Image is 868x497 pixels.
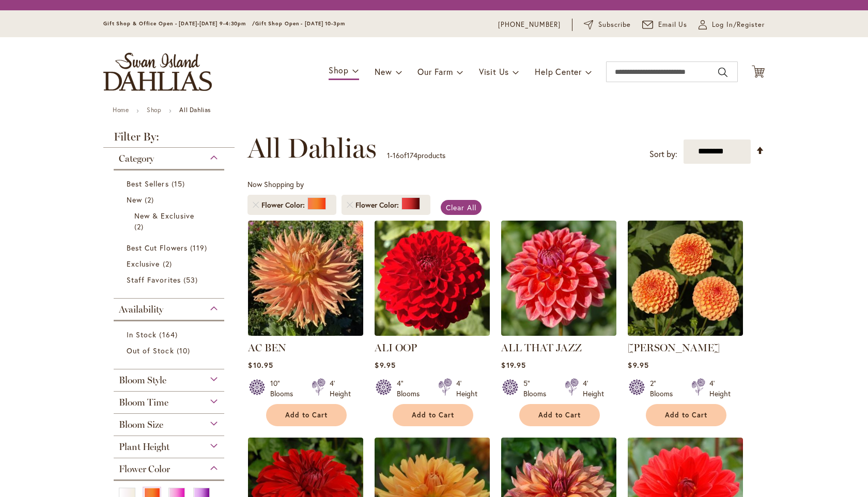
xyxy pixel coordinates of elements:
[127,178,214,189] a: Best Sellers
[127,179,169,189] span: Best Sellers
[179,106,211,114] strong: All Dahlias
[709,378,731,399] div: 4' Height
[248,328,363,338] a: AC BEN
[393,150,400,160] span: 16
[119,463,170,475] span: Flower Color
[134,211,194,221] span: New & Exclusive
[270,378,299,399] div: 10" Blooms
[628,221,743,336] img: AMBER QUEEN
[479,66,509,77] span: Visit Us
[650,378,679,399] div: 2" Blooms
[163,258,175,269] span: 2
[103,53,212,91] a: store logo
[583,378,604,399] div: 4' Height
[519,404,600,426] button: Add to Cart
[127,195,142,205] span: New
[355,200,401,210] span: Flower Color
[441,200,482,215] a: Clear All
[501,341,582,354] a: ALL THAT JAZZ
[387,147,445,164] p: - of products
[248,341,286,354] a: AC BEN
[456,378,477,399] div: 4' Height
[248,360,273,370] span: $10.95
[446,203,476,212] span: Clear All
[127,345,214,356] a: Out of Stock 10
[417,66,453,77] span: Our Farm
[407,150,417,160] span: 174
[628,328,743,338] a: AMBER QUEEN
[347,202,353,208] a: Remove Flower Color Red
[127,194,214,205] a: New
[329,65,349,75] span: Shop
[119,397,168,408] span: Bloom Time
[172,178,188,189] span: 15
[649,145,677,164] label: Sort by:
[190,242,210,253] span: 119
[665,411,707,420] span: Add to Cart
[183,274,200,285] span: 53
[375,328,490,338] a: ALI OOP
[538,411,581,420] span: Add to Cart
[255,20,345,27] span: Gift Shop Open - [DATE] 10-3pm
[393,404,473,426] button: Add to Cart
[712,20,765,30] span: Log In/Register
[658,20,688,30] span: Email Us
[145,194,157,205] span: 2
[642,20,688,30] a: Email Us
[177,345,193,356] span: 10
[127,243,188,253] span: Best Cut Flowers
[113,106,129,114] a: Home
[247,133,377,164] span: All Dahlias
[147,106,161,114] a: Shop
[119,304,163,315] span: Availability
[127,274,214,285] a: Staff Favorites
[699,20,765,30] a: Log In/Register
[103,131,235,148] strong: Filter By:
[266,404,347,426] button: Add to Cart
[501,360,525,370] span: $19.95
[397,378,426,399] div: 4" Blooms
[119,375,166,386] span: Bloom Style
[330,378,351,399] div: 4' Height
[134,221,146,232] span: 2
[535,66,582,77] span: Help Center
[127,346,174,355] span: Out of Stock
[387,150,390,160] span: 1
[127,242,214,253] a: Best Cut Flowers
[501,328,616,338] a: ALL THAT JAZZ
[646,404,726,426] button: Add to Cart
[598,20,631,30] span: Subscribe
[501,221,616,336] img: ALL THAT JAZZ
[247,179,304,189] span: Now Shopping by
[584,20,631,30] a: Subscribe
[523,378,552,399] div: 5" Blooms
[127,259,160,269] span: Exclusive
[119,153,154,164] span: Category
[119,419,163,430] span: Bloom Size
[375,360,395,370] span: $9.95
[628,360,648,370] span: $9.95
[261,200,307,210] span: Flower Color
[412,411,454,420] span: Add to Cart
[127,330,157,339] span: In Stock
[248,221,363,336] img: AC BEN
[127,275,181,285] span: Staff Favorites
[375,341,417,354] a: ALI OOP
[159,329,180,340] span: 164
[127,329,214,340] a: In Stock 164
[285,411,328,420] span: Add to Cart
[375,66,392,77] span: New
[375,221,490,336] img: ALI OOP
[253,202,259,208] a: Remove Flower Color Orange/Peach
[628,341,720,354] a: [PERSON_NAME]
[103,20,255,27] span: Gift Shop & Office Open - [DATE]-[DATE] 9-4:30pm /
[498,20,561,30] a: [PHONE_NUMBER]
[127,258,214,269] a: Exclusive
[134,210,206,232] a: New &amp; Exclusive
[119,441,169,453] span: Plant Height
